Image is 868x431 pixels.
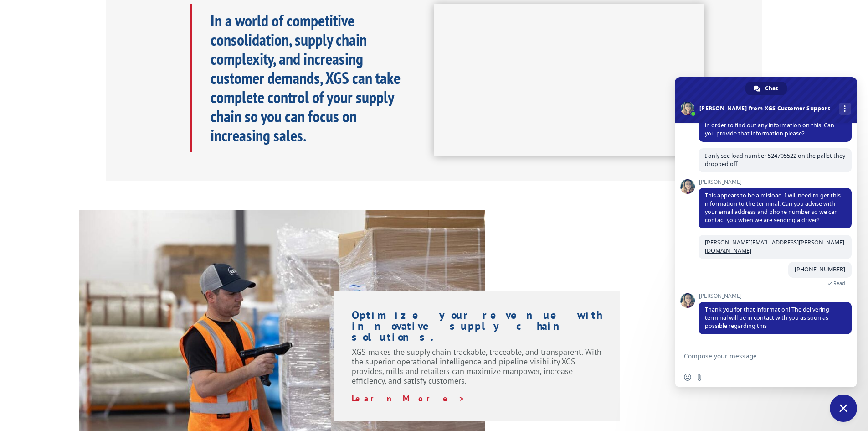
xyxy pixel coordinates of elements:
p: XGS makes the supply chain trackable, traceable, and transparent. With the superior operational i... [352,347,602,394]
b: In a world of competitive consolidation, supply chain complexity, and increasing customer demands... [211,10,401,146]
a: Close chat [830,395,857,422]
span: Chat [765,82,778,95]
h1: Optimize your revenue with innovative supply chain solutions. [352,310,602,347]
iframe: XGS Logistics Solutions [434,4,704,156]
span: Send a file [696,374,703,381]
span: [PERSON_NAME] [699,293,852,299]
a: [PERSON_NAME][EMAIL_ADDRESS][PERSON_NAME][DOMAIN_NAME] [705,239,844,254]
span: Insert an emoji [684,374,691,381]
span: [PERSON_NAME] [699,179,852,185]
textarea: Compose your message... [684,344,830,367]
span: [PHONE_NUMBER] [795,265,845,273]
span: I only see load number 524705522 on the pallet they dropped off [705,152,845,168]
span: This appears to be a misload. I will need to get this information to the terminal. Can you advise... [705,192,841,224]
span: Thank you for that information! The delivering terminal will be in contact with you as soon as po... [705,306,829,330]
a: Learn More > [352,393,465,404]
a: Chat [745,82,787,95]
span: Read [833,280,845,286]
